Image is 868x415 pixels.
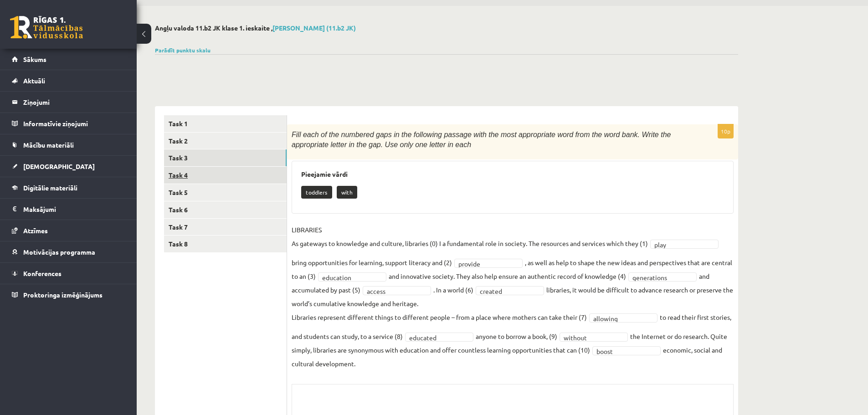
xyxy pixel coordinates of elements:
[164,115,287,132] a: Task 1
[292,310,587,324] p: Libraries represent different things to different people – from a place where mothers can take th...
[12,70,125,91] a: Aktuāli
[155,46,211,54] a: Parādīt punktu skalu
[23,77,45,85] span: Aktuāli
[164,133,287,149] a: Task 2
[337,186,357,199] p: with
[12,199,125,220] a: Maksājumi
[164,149,287,166] a: Task 3
[164,184,287,201] a: Task 5
[23,162,95,170] span: [DEMOGRAPHIC_DATA]
[10,16,83,39] a: Rīgas 1. Tālmācības vidusskola
[23,269,62,277] span: Konferences
[23,55,46,63] span: Sākums
[12,134,125,155] a: Mācību materiāli
[654,240,706,249] span: play
[12,92,125,113] a: Ziņojumi
[718,124,734,138] p: 10p
[164,219,287,236] a: Task 7
[155,24,738,32] h2: Angļu valoda 11.b2 JK klase 1. ieskaite ,
[628,272,697,282] a: generations
[454,259,523,268] a: provide
[12,284,125,305] a: Proktoringa izmēģinājums
[560,333,628,342] a: without
[292,223,734,370] fieldset: bring opportunities for learning, support literacy and (2) , as well as help to shape the new ide...
[409,333,461,342] span: educated
[318,272,386,282] a: education
[23,113,125,134] legend: Informatīvie ziņojumi
[23,184,77,192] span: Digitālie materiāli
[23,291,103,299] span: Proktoringa izmēģinājums
[12,220,125,241] a: Atzīmes
[12,49,125,70] a: Sākums
[23,199,125,220] legend: Maksājumi
[164,167,287,184] a: Task 4
[650,240,719,249] a: play
[292,223,648,250] p: LIBRARIES As gateways to knowledge and culture, libraries (0) I a fundamental role in society. Th...
[589,313,657,323] a: allowing
[322,273,374,282] span: education
[476,286,544,295] a: created
[632,273,684,282] span: generations
[164,201,287,218] a: Task 6
[164,236,287,252] a: Task 8
[12,177,125,198] a: Digitālie materiāli
[301,186,332,199] p: toddlers
[405,333,473,342] a: educated
[592,346,661,355] a: boost
[12,156,125,177] a: [DEMOGRAPHIC_DATA]
[301,170,724,178] h3: Pieejamie vārdi
[480,287,532,296] span: created
[12,241,125,262] a: Motivācijas programma
[596,347,648,356] span: boost
[12,263,125,284] a: Konferences
[272,24,356,32] a: [PERSON_NAME] (11.b2 JK)
[367,287,419,296] span: access
[12,113,125,134] a: Informatīvie ziņojumi
[23,226,48,235] span: Atzīmes
[363,286,431,295] a: access
[23,248,95,256] span: Motivācijas programma
[23,92,125,113] legend: Ziņojumi
[458,259,510,268] span: provide
[292,131,671,149] span: Fill each of the numbered gaps in the following passage with the most appropriate word from the w...
[593,314,645,323] span: allowing
[564,333,616,342] span: without
[23,141,74,149] span: Mācību materiāli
